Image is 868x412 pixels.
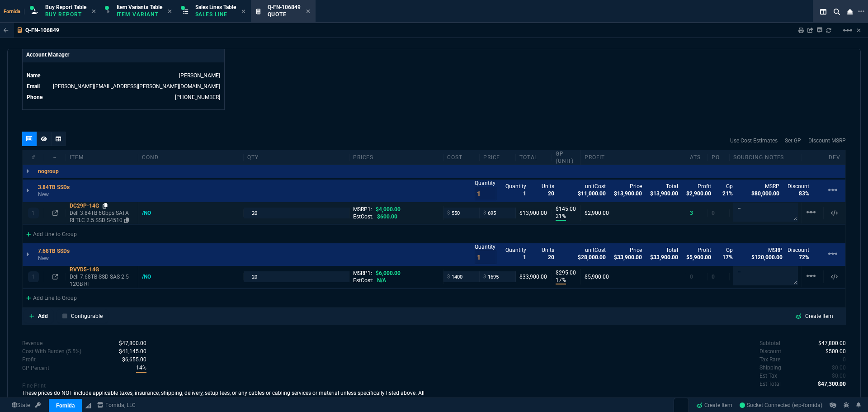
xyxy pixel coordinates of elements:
span: 500 [826,348,846,355]
div: /NO [142,273,160,280]
div: MSRP1: [353,270,439,277]
nx-icon: Close Tab [306,8,310,15]
span: 3 [690,210,693,216]
p: Buy Report [45,11,86,18]
div: -- [44,154,66,161]
div: Add Line to Group [23,225,80,242]
p: spec.value [110,339,146,347]
p: Dell 3.84TB 6Gbps SATA RI TLC 2.5 SSD S4510 [70,209,134,224]
a: API TOKEN [33,401,43,409]
div: Total [516,154,552,161]
mat-icon: Example home icon [827,185,838,195]
p: spec.value [810,380,846,388]
div: $2,900.00 [585,209,682,217]
span: Phone [27,94,42,100]
div: Sourcing Notes [730,154,802,161]
p: Cost With Burden (5.5%) [22,347,81,355]
span: With Burden (5.5%) [122,356,146,363]
a: Discount MSRP [808,137,846,145]
p: $295.00 [556,269,577,276]
span: Item Variants Table [117,4,162,10]
p: Configurable [71,312,103,320]
span: Fornida [4,9,24,14]
a: Create Item [693,398,736,412]
p: undefined [759,380,781,388]
span: Q-FN-106849 [268,4,301,10]
tr: undefined [26,93,221,102]
p: Item Variant [117,11,162,18]
span: 0 [832,365,846,371]
p: spec.value [110,347,146,355]
a: Hide Workbench [857,27,861,34]
span: Sales Lines Table [195,4,236,10]
div: cost [443,154,480,161]
p: With Burden (5.5%) [22,355,36,364]
div: qty [244,154,349,161]
div: /NO [142,209,160,217]
p: 1 [32,273,35,280]
div: DC29P-14G [70,202,134,209]
span: Email [27,83,40,90]
div: RVYD5-14G [70,266,134,273]
p: Quantity [475,243,496,251]
p: spec.value [817,347,846,355]
span: 0 [712,274,715,280]
tr: undefined [26,71,221,80]
div: PO [708,154,730,161]
span: 0 [690,274,693,280]
p: undefined [759,364,781,372]
p: These prices do NOT include applicable taxes, insurance, shipping, delivery, setup fees, or any c... [22,389,434,404]
tr: undefined [26,82,221,91]
span: Buy Report Table [45,4,86,10]
a: Create Item [788,310,840,322]
span: 0 [712,210,715,216]
p: undefined [759,372,777,380]
p: spec.value [824,364,846,372]
div: price [480,154,516,161]
mat-icon: Example home icon [806,270,816,281]
span: Socket Connected (erp-fornida) [740,402,822,408]
div: EstCost: [353,277,439,284]
p: nogroup [38,168,59,175]
a: Use Cost Estimates [730,137,778,145]
p: spec.value [127,364,146,373]
p: Quantity [475,180,496,187]
a: [PERSON_NAME] [179,72,220,79]
nx-icon: Close Tab [168,8,172,15]
nx-icon: Back to Table [4,27,9,33]
p: 1 [32,209,35,217]
mat-icon: Example home icon [827,248,838,259]
p: With Burden (5.5%) [22,364,49,372]
p: undefined [759,347,781,355]
span: $ [447,209,450,217]
span: With Burden (5.5%) [136,364,146,373]
p: Account Manager [23,47,224,62]
mat-icon: Example home icon [842,25,853,36]
p: Dell 7.68TB SSD SAS 2.5 12GB RI [70,273,134,288]
p: 21% [556,213,566,221]
div: Profit [581,154,686,161]
p: Q-FN-106849 [25,27,59,34]
span: N/A [377,277,386,284]
p: Sales Line [195,11,236,18]
nx-icon: Open New Tab [858,7,864,16]
span: Revenue [119,340,146,346]
nx-icon: Split Panels [816,6,830,17]
p: 3.84TB SSDs [38,184,70,191]
span: $600.00 [377,213,397,220]
span: 0 [843,356,846,363]
p: Quote [268,11,301,18]
p: New [38,191,75,198]
p: $145.00 [556,205,577,213]
div: Item [66,154,138,161]
p: undefined [759,339,780,347]
div: cond [138,154,244,161]
span: Cost With Burden (5.5%) [119,348,146,355]
span: $6,000.00 [376,270,401,276]
span: $4,000.00 [376,206,401,213]
div: EstCost: [353,213,439,220]
p: Add [38,312,48,320]
a: msbcCompanyName [94,401,138,409]
a: [PERSON_NAME][EMAIL_ADDRESS][PERSON_NAME][DOMAIN_NAME] [53,83,220,90]
div: $5,900.00 [585,273,682,280]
